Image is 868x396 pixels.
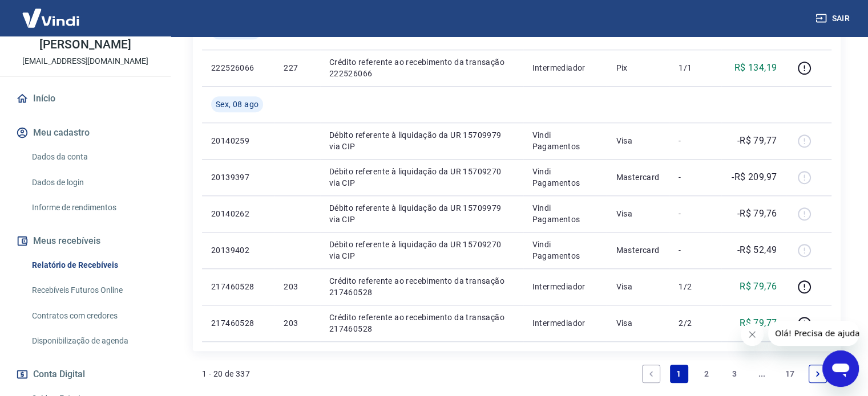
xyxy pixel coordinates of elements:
span: Olá! Precisa de ajuda? [7,8,96,17]
p: Intermediador [532,281,598,292]
p: -R$ 209,97 [732,170,777,184]
p: Débito referente à liquidação da UR 15709979 via CIP [329,202,514,225]
button: Meu cadastro [14,120,157,145]
p: 217460528 [211,281,265,292]
p: R$ 134,19 [734,61,777,75]
p: 222526066 [211,62,265,74]
p: 1 - 20 de 337 [202,368,250,379]
button: Sair [813,8,854,29]
p: 20140262 [211,208,265,219]
p: 1/1 [679,62,712,74]
p: Mastercard [616,244,660,256]
p: -R$ 52,49 [737,243,777,257]
a: Disponibilização de agenda [27,329,157,353]
p: 20139402 [211,244,265,256]
p: [EMAIL_ADDRESS][DOMAIN_NAME] [22,55,148,67]
p: -R$ 79,77 [737,134,777,148]
iframe: Fechar mensagem [741,323,764,346]
p: Visa [616,281,660,292]
a: Next page [809,365,827,383]
span: Sex, 08 ago [216,99,259,110]
p: Crédito referente ao recebimento da transação 222526066 [329,56,514,79]
p: [PERSON_NAME] [39,39,131,51]
p: 203 [284,281,310,292]
iframe: Mensagem da empresa [768,321,859,346]
p: Intermediador [532,62,598,74]
a: Jump forward [753,365,771,383]
p: Visa [616,208,660,219]
button: Conta Digital [14,362,157,387]
p: Vindi Pagamentos [532,202,598,225]
a: Dados de login [27,171,157,194]
p: Visa [616,135,660,146]
a: Início [14,86,157,111]
p: Intermediador [532,317,598,329]
p: Débito referente à liquidação da UR 15709270 via CIP [329,166,514,189]
img: Vindi [14,1,88,35]
p: - [679,172,712,183]
p: - [679,208,712,219]
p: Vindi Pagamentos [532,166,598,189]
p: 1/2 [679,281,712,292]
a: Recebíveis Futuros Online [27,279,157,302]
a: Previous page [642,365,660,383]
iframe: Botão para abrir a janela de mensagens [822,350,859,387]
p: 227 [284,62,310,74]
a: Informe de rendimentos [27,196,157,219]
p: 20139397 [211,172,265,183]
p: R$ 79,77 [740,316,777,330]
p: -R$ 79,76 [737,207,777,221]
p: Vindi Pagamentos [532,239,598,262]
p: 217460528 [211,317,265,329]
p: - [679,135,712,146]
p: Visa [616,317,660,329]
p: R$ 79,76 [740,280,777,293]
a: Page 17 [781,365,800,383]
p: 2/2 [679,317,712,329]
a: Contratos com credores [27,304,157,328]
ul: Pagination [637,360,831,387]
p: 203 [284,317,310,329]
a: Page 2 [697,365,716,383]
p: Crédito referente ao recebimento da transação 217460528 [329,312,514,334]
p: - [679,244,712,256]
a: Page 1 is your current page [670,365,688,383]
p: Mastercard [616,172,660,183]
p: Crédito referente ao recebimento da transação 217460528 [329,275,514,298]
a: Relatório de Recebíveis [27,254,157,277]
p: 20140259 [211,135,265,146]
button: Meus recebíveis [14,228,157,254]
a: Dados da conta [27,145,157,169]
p: Débito referente à liquidação da UR 15709979 via CIP [329,129,514,152]
p: Pix [616,62,660,74]
a: Page 3 [725,365,744,383]
p: Vindi Pagamentos [532,129,598,152]
p: Débito referente à liquidação da UR 15709270 via CIP [329,239,514,262]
